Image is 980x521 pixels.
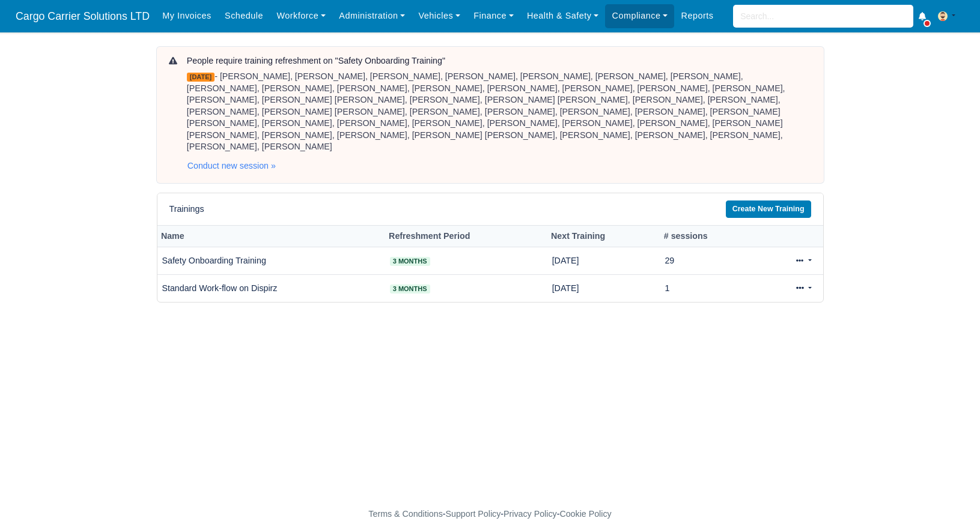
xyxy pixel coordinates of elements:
th: Refreshment Period [385,225,547,247]
a: Administration [332,4,412,28]
td: [DATE] [547,274,660,301]
a: Workforce [270,4,332,28]
h6: People require training refreshment on "Safety Onboarding Training" [187,56,812,66]
a: Compliance [605,4,674,28]
td: [DATE] [547,247,660,275]
span: 3 Months [390,257,430,266]
div: - - - [148,507,833,521]
h6: Trainings [169,204,204,214]
a: Finance [467,4,520,28]
a: Support Policy [446,509,501,519]
a: Health & Safety [520,4,606,28]
a: Privacy Policy [504,509,557,519]
span: Cargo Carrier Solutions LTD [10,4,156,28]
input: Search... [733,5,913,28]
div: - [PERSON_NAME], [PERSON_NAME], [PERSON_NAME], [PERSON_NAME], [PERSON_NAME], [PERSON_NAME], [PERS... [187,71,812,153]
th: Next Training [547,225,660,247]
span: [DATE] [187,73,215,82]
td: 1 [660,274,753,301]
a: Reports [674,4,720,28]
td: Standard Work-flow on Dispirz [157,274,385,301]
a: Cookie Policy [559,509,611,519]
span: 3 Months [390,285,430,294]
th: Name [157,225,385,247]
a: Terms & Conditions [368,509,442,519]
a: Cargo Carrier Solutions LTD [10,5,156,28]
a: Vehicles [412,4,467,28]
td: 29 [660,247,753,275]
td: Safety Onboarding Training [157,247,385,275]
a: My Invoices [156,4,218,28]
a: Conduct new session » [187,155,276,176]
th: # sessions [660,225,753,247]
a: Schedule [218,4,270,28]
a: Create New Training [726,200,811,218]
